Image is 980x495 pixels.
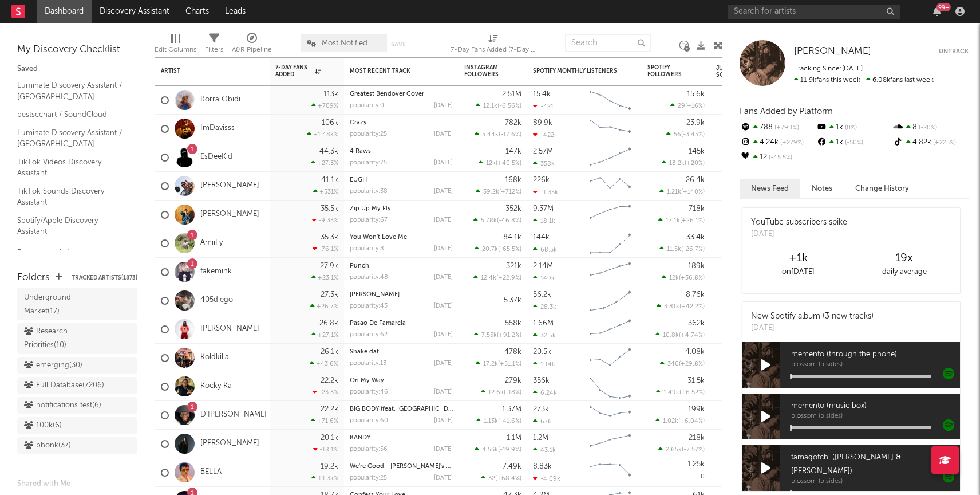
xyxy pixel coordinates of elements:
[659,245,705,253] div: ( )
[17,156,126,179] a: TikTok Videos Discovery Assistant
[24,419,62,433] div: 100k ( 6 )
[350,463,508,470] a: We're Good - [PERSON_NAME]'s Swing Yo Hips Remix
[483,189,499,195] span: 39.2k
[350,148,453,155] div: 4 Raws
[584,229,636,258] svg: Chart title
[17,246,137,260] div: Recommended
[200,467,222,477] a: BELLA
[481,218,497,224] span: 5.78k
[200,296,233,305] a: 405diego
[476,417,521,425] div: ( )
[745,265,851,279] div: on [DATE]
[669,160,685,167] span: 18.2k
[657,302,705,310] div: ( )
[656,388,705,396] div: ( )
[350,378,453,384] div: On My Way
[685,348,705,356] div: 4.08k
[533,217,555,225] div: 18.1k
[740,179,800,198] button: News Feed
[663,332,679,339] span: 10.8k
[200,210,259,219] a: [PERSON_NAME]
[688,262,705,270] div: 189k
[434,360,453,367] div: [DATE]
[533,234,550,241] div: 144k
[664,304,679,310] span: 3.81k
[434,131,453,137] div: [DATE]
[17,377,137,394] a: Full Database(7206)
[321,176,338,184] div: 41.1k
[505,205,521,213] div: 352k
[350,320,453,327] div: Pasao De Famarcia
[476,360,521,367] div: ( )
[584,430,636,458] svg: Chart title
[481,388,521,396] div: ( )
[481,332,497,339] span: 7.55k
[794,65,863,72] span: Tracking Since: [DATE]
[200,382,232,391] a: Kocky Ka
[499,103,520,109] span: -6.56 %
[779,140,804,146] span: +279 %
[669,275,679,281] span: 12k
[681,304,703,310] span: +42.2 %
[321,434,338,442] div: 20.1k
[475,245,521,253] div: ( )
[434,246,453,252] div: [DATE]
[533,377,550,384] div: 356k
[17,323,137,354] a: Research Priorities(10)
[350,120,453,126] div: Crazy
[350,177,367,183] a: EUGH
[683,246,703,253] span: -26.7 %
[686,119,705,127] div: 23.9k
[584,315,636,344] svg: Chart title
[200,410,267,420] a: D'[PERSON_NAME]
[655,331,705,339] div: ( )
[350,389,388,395] div: popularity: 46
[933,7,941,16] button: 99+
[476,188,521,195] div: ( )
[667,361,679,367] span: 340
[483,103,497,109] span: 12.1k
[313,245,338,253] div: -76.1 %
[658,217,705,224] div: ( )
[683,189,703,195] span: +140 %
[232,29,272,62] div: A&R Pipeline
[200,324,259,334] a: [PERSON_NAME]
[350,303,388,309] div: popularity: 43
[310,302,338,310] div: +26.7 %
[155,29,196,62] div: Edit Columns
[505,390,520,396] span: -18 %
[533,360,555,368] div: 1.14k
[311,102,338,109] div: +709 %
[232,43,272,57] div: A&R Pipeline
[533,119,552,127] div: 89.9k
[663,418,678,425] span: 1.02k
[350,131,387,137] div: popularity: 25
[663,390,679,396] span: 1.49k
[892,120,969,135] div: 8
[17,357,137,374] a: emerging(30)
[533,348,551,356] div: 20.5k
[939,46,969,57] button: Untrack
[486,160,496,167] span: 12k
[464,64,504,78] div: Instagram Followers
[773,125,799,131] span: +79.1 %
[323,91,338,98] div: 113k
[350,292,453,298] div: Michael Jordan
[681,361,703,367] span: +29.8 %
[350,263,369,269] a: Punch
[584,115,636,143] svg: Chart title
[680,418,703,425] span: +6.04 %
[931,140,956,146] span: +225 %
[504,297,521,304] div: 5.37k
[479,159,521,167] div: ( )
[533,188,558,196] div: -1.35k
[936,3,951,11] div: 99 +
[17,108,126,121] a: bestscchart / SoundCloud
[350,188,388,195] div: popularity: 38
[350,148,371,155] a: 4 Raws
[17,271,50,285] div: Folders
[844,179,920,198] button: Change History
[451,29,536,62] div: 7-Day Fans Added (7-Day Fans Added)
[647,64,687,78] div: Spotify Followers
[350,160,387,166] div: popularity: 75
